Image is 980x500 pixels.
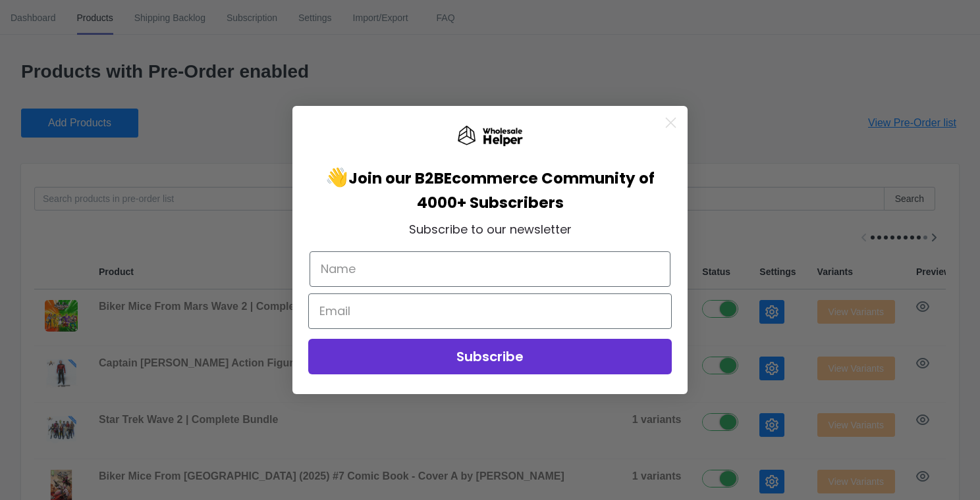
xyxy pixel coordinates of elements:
[417,168,655,213] span: Ecommerce Community of 4000+ Subscribers
[325,164,444,190] span: 👋
[310,251,670,287] input: Name
[348,168,444,189] span: Join our B2B
[308,339,672,374] button: Subscribe
[457,126,523,147] img: Wholesale Helper Logo
[659,111,682,134] button: Close dialog
[308,293,672,329] input: Email
[409,221,572,238] span: Subscribe to our newsletter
